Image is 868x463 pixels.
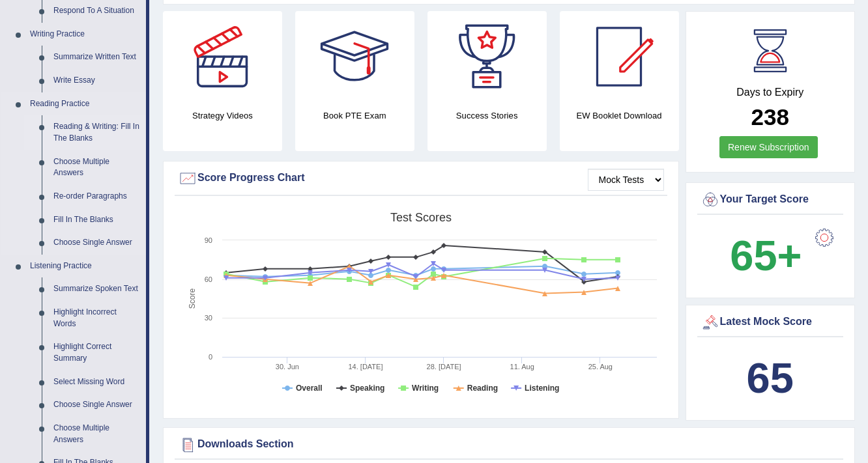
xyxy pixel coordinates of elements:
[24,255,146,278] a: Listening Practice
[427,363,461,371] tspan: 28. [DATE]
[24,23,146,46] a: Writing Practice
[48,371,146,394] a: Select Missing Word
[48,231,146,255] a: Choose Single Answer
[588,363,613,371] tspan: 25. Aug
[48,417,146,451] a: Choose Multiple Answers
[701,313,841,332] div: Latest Mock Score
[295,109,414,122] h4: Book PTE Exam
[701,87,841,98] h4: Days to Expiry
[48,301,146,335] a: Highlight Incorrect Words
[48,208,146,232] a: Fill In The Blanks
[296,384,323,393] tspan: Overall
[276,363,299,371] tspan: 30. Jun
[48,69,146,92] a: Write Essay
[350,384,384,393] tspan: Speaking
[48,150,146,185] a: Choose Multiple Answers
[412,384,439,393] tspan: Writing
[48,335,146,370] a: Highlight Correct Summary
[751,104,789,130] b: 238
[510,363,534,371] tspan: 11. Aug
[427,109,547,122] h4: Success Stories
[747,354,794,402] b: 65
[205,275,212,283] text: 60
[48,185,146,208] a: Re-order Paragraphs
[205,236,212,244] text: 90
[48,393,146,417] a: Choose Single Answer
[209,353,212,361] text: 0
[188,288,197,309] tspan: Score
[730,232,802,279] b: 65+
[348,363,383,371] tspan: 14. [DATE]
[48,115,146,150] a: Reading & Writing: Fill In The Blanks
[178,435,840,455] div: Downloads Section
[48,46,146,69] a: Summarize Written Text
[24,92,146,116] a: Reading Practice
[701,190,841,210] div: Your Target Score
[163,109,282,122] h4: Strategy Videos
[525,384,559,393] tspan: Listening
[48,277,146,301] a: Summarize Spoken Text
[467,384,498,393] tspan: Reading
[178,169,664,188] div: Score Progress Chart
[560,109,679,122] h4: EW Booklet Download
[205,314,212,322] text: 30
[719,136,818,158] a: Renew Subscription
[390,211,452,224] tspan: Test scores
